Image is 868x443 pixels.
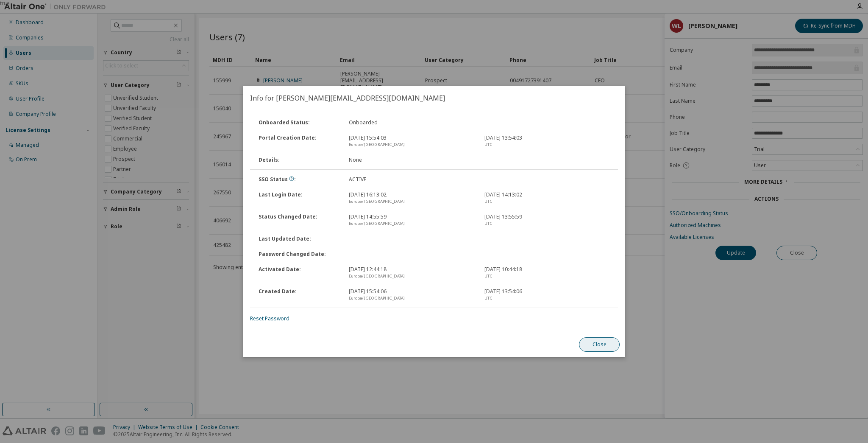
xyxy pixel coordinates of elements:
[349,295,474,302] div: Europe/[GEOGRAPHIC_DATA]
[344,119,479,126] div: Onboarded
[253,288,344,302] div: Created Date :
[253,157,344,163] div: Details :
[243,86,625,110] h2: Info for [PERSON_NAME][EMAIL_ADDRESS][DOMAIN_NAME]
[344,135,479,148] div: [DATE] 15:54:03
[349,220,474,227] div: Europe/[GEOGRAPHIC_DATA]
[344,266,479,280] div: [DATE] 12:44:18
[349,198,474,205] div: Europe/[GEOGRAPHIC_DATA]
[349,141,474,148] div: Europe/[GEOGRAPHIC_DATA]
[253,119,344,126] div: Onboarded Status :
[253,176,344,183] div: SSO Status :
[253,135,344,148] div: Portal Creation Date :
[344,176,479,183] div: ACTIVE
[253,191,344,205] div: Last Login Date :
[484,198,610,205] div: UTC
[250,315,289,322] a: Reset Password
[484,295,610,302] div: UTC
[484,220,610,227] div: UTC
[253,266,344,280] div: Activated Date :
[484,273,610,280] div: UTC
[344,157,479,163] div: None
[344,191,479,205] div: [DATE] 16:13:02
[349,273,474,280] div: Europe/[GEOGRAPHIC_DATA]
[479,213,615,227] div: [DATE] 13:55:59
[479,191,615,205] div: [DATE] 14:13:02
[579,337,620,352] button: Close
[479,135,615,148] div: [DATE] 13:54:03
[344,213,479,227] div: [DATE] 14:55:59
[484,141,610,148] div: UTC
[479,266,615,280] div: [DATE] 10:44:18
[253,236,344,242] div: Last Updated Date :
[253,213,344,227] div: Status Changed Date :
[253,251,344,258] div: Password Changed Date :
[344,288,479,302] div: [DATE] 15:54:06
[479,288,615,302] div: [DATE] 13:54:06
